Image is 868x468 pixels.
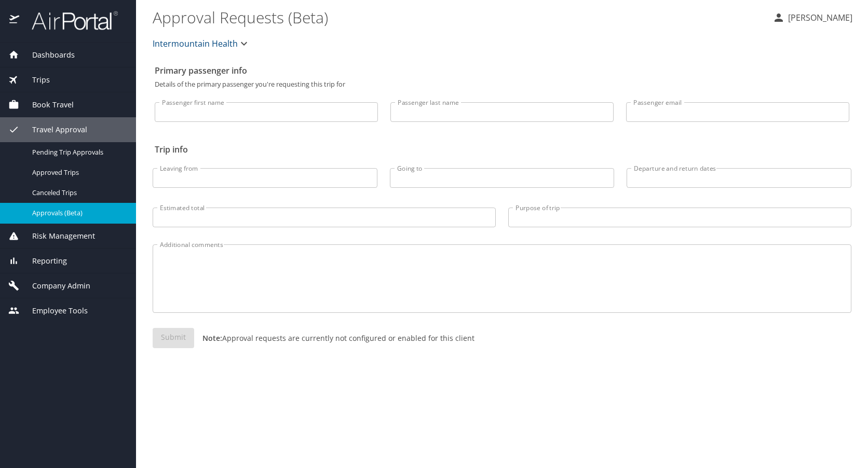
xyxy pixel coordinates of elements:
img: icon-airportal.png [9,10,20,31]
strong: Note: [202,333,222,343]
span: Intermountain Health [153,36,238,51]
h2: Primary passenger info [155,62,849,79]
button: Intermountain Health [148,33,254,54]
span: Employee Tools [19,305,88,316]
span: Travel Approval [19,124,87,135]
p: [PERSON_NAME] [785,11,852,24]
button: [PERSON_NAME] [768,8,857,27]
p: Details of the primary passenger you're requesting this trip for [155,81,849,88]
span: Risk Management [19,230,95,242]
img: airportal-logo.png [20,10,118,31]
span: Pending Trip Approvals [32,147,124,157]
span: Book Travel [19,99,74,111]
span: Company Admin [19,280,90,292]
span: Trips [19,74,50,86]
span: Approvals (Beta) [32,208,124,218]
h2: Trip info [155,141,849,158]
span: Dashboards [19,49,75,61]
span: Canceled Trips [32,188,124,198]
h1: Approval Requests (Beta) [153,1,764,33]
span: Reporting [19,255,67,267]
span: Approved Trips [32,168,124,177]
p: Approval requests are currently not configured or enabled for this client [194,333,474,343]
